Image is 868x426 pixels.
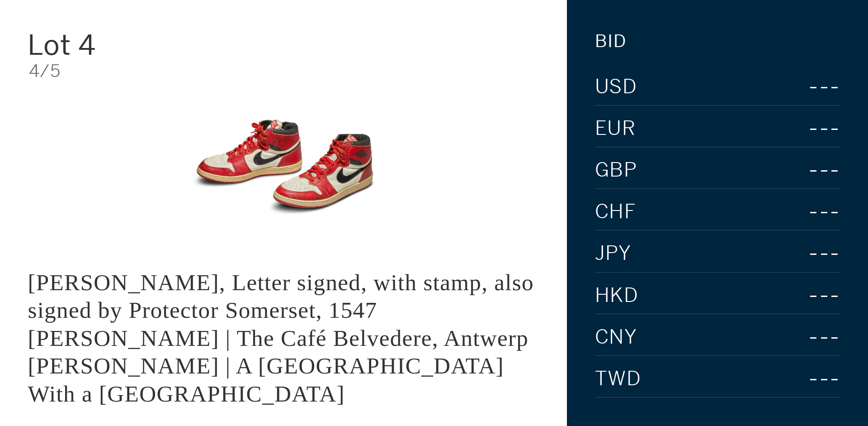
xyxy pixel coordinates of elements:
div: 4/5 [29,62,539,80]
div: --- [778,323,840,351]
div: --- [763,365,840,392]
div: Lot 4 [28,31,198,59]
img: King Edward VI, Letter signed, with stamp, also signed by Protector Somerset, 1547 LOUIS VAN ENGE... [174,94,393,240]
span: USD [595,77,637,97]
span: CHF [595,202,637,222]
div: --- [789,198,840,225]
div: --- [788,156,840,184]
div: [PERSON_NAME], Letter signed, with stamp, also signed by Protector Somerset, 1547 [PERSON_NAME] |... [28,269,534,407]
div: Bid [595,33,627,50]
div: --- [751,239,840,267]
span: JPY [595,244,632,263]
span: HKD [595,286,639,306]
span: TWD [595,369,642,389]
span: EUR [595,119,636,139]
div: --- [785,115,840,142]
div: --- [753,73,840,101]
span: CNY [595,327,637,347]
div: --- [770,282,840,309]
span: GBP [595,160,637,180]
